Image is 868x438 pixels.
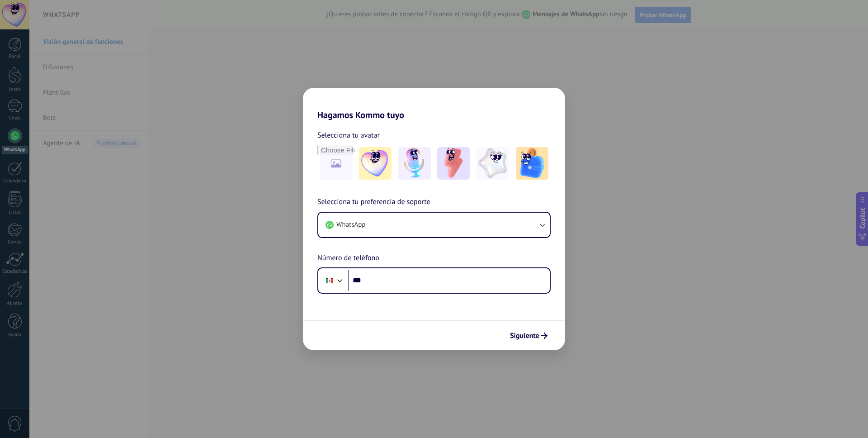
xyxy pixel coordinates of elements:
[321,271,338,290] div: Mexico: + 52
[510,333,539,339] span: Siguiente
[317,252,379,264] span: Número de teléfono
[303,88,565,120] h2: Hagamos Kommo tuyo
[398,147,431,180] img: -2.jpeg
[506,328,552,343] button: Siguiente
[476,147,509,180] img: -4.jpeg
[336,220,365,229] span: WhatsApp
[318,213,550,237] button: WhatsApp
[317,196,430,208] span: Selecciona tu preferencia de soporte
[317,129,380,141] span: Selecciona tu avatar
[516,147,548,180] img: -5.jpeg
[359,147,392,180] img: -1.jpeg
[437,147,470,180] img: -3.jpeg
